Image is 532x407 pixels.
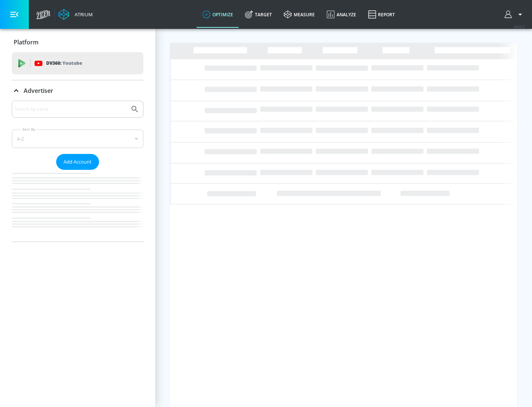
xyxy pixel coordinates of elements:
[72,11,93,18] div: Atrium
[46,59,82,67] p: DV360:
[12,101,143,242] div: Advertiser
[64,158,92,166] span: Add Account
[21,127,37,132] label: Sort By
[321,1,362,28] a: Analyze
[15,104,127,114] input: Search by name
[12,52,143,74] div: DV360: Youtube
[362,1,401,28] a: Report
[62,59,82,67] p: Youtube
[278,1,321,28] a: measure
[58,9,93,20] a: Atrium
[14,38,38,46] p: Platform
[56,154,99,170] button: Add Account
[197,1,239,28] a: optimize
[12,80,143,101] div: Advertiser
[24,87,53,95] p: Advertiser
[12,170,143,242] nav: list of Advertiser
[12,32,143,53] div: Platform
[12,129,143,148] div: A-Z
[239,1,278,28] a: Target
[514,24,525,28] span: v 4.22.2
